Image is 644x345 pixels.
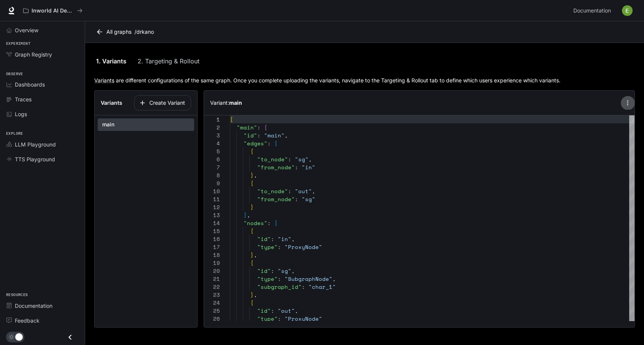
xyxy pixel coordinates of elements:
[204,251,220,259] div: 18
[254,251,257,259] span: ,
[257,283,302,291] span: "subgraph_id"
[204,307,220,315] div: 25
[278,243,281,251] span: :
[15,332,23,341] span: Dark mode toggle
[204,211,220,219] div: 13
[250,227,254,235] span: {
[3,299,82,312] a: Documentation
[3,78,82,91] a: Dashboards
[134,95,191,110] button: Create Variant
[204,299,220,307] div: 24
[271,267,274,275] span: :
[244,211,247,219] span: ]
[257,235,271,243] span: "id"
[229,99,242,106] b: main
[15,80,45,88] span: Dashboards
[302,283,305,291] span: :
[204,315,220,323] div: 26
[278,267,291,275] span: "sg"
[204,163,220,171] div: 7
[15,95,32,103] span: Traces
[257,315,278,323] span: "type"
[250,171,254,179] span: }
[15,302,52,310] span: Documentation
[278,235,291,243] span: "in"
[210,99,242,107] h6: Variant:
[3,153,82,166] a: TTS Playground
[204,147,220,155] div: 5
[204,171,220,179] div: 8
[20,3,86,18] button: All workspaces
[230,115,233,123] span: {
[264,131,285,139] span: "main"
[15,110,27,118] span: Logs
[264,123,267,131] span: {
[204,219,220,227] div: 14
[15,155,55,163] span: TTS Playground
[274,219,278,227] span: [
[267,219,271,227] span: :
[257,155,288,163] span: "to_node"
[274,139,278,147] span: [
[288,155,291,163] span: :
[257,307,271,315] span: "id"
[285,131,288,139] span: ,
[295,187,312,195] span: "out"
[3,107,82,121] a: Logs
[204,235,220,243] div: 16
[244,139,267,147] span: "edges"
[204,155,220,163] div: 6
[295,163,298,171] span: :
[257,243,278,251] span: "type"
[271,235,274,243] span: :
[204,267,220,275] div: 20
[288,187,291,195] span: :
[3,314,82,327] a: Feedback
[278,275,281,283] span: :
[204,123,220,131] div: 2
[204,203,220,211] div: 12
[15,317,40,325] span: Feedback
[257,123,261,131] span: :
[204,115,220,123] div: 1
[32,8,74,14] p: Inworld AI Demos
[312,187,315,195] span: ,
[15,50,52,58] span: Graph Registry
[254,291,257,299] span: ,
[620,3,635,18] button: User avatar
[3,48,82,61] a: Graph Registry
[204,195,220,203] div: 11
[285,243,322,251] span: "ProxyNode"
[291,267,295,275] span: ,
[278,307,295,315] span: "out"
[3,24,82,37] a: Overview
[622,5,633,16] img: User avatar
[250,251,254,259] span: }
[573,6,611,16] span: Documentation
[285,315,322,323] span: "ProxyNode"
[204,179,220,187] div: 9
[250,291,254,299] span: }
[94,77,114,83] a: Variants
[15,26,38,34] span: Overview
[257,275,278,283] span: "type"
[94,52,635,70] div: lab API tabs example
[250,299,254,307] span: {
[138,52,199,70] a: 2. Targeting & Rollout
[254,171,257,179] span: ,
[250,147,254,155] span: {
[134,28,154,36] p: / drkano
[295,155,309,163] span: "sg"
[94,24,134,39] a: All graphs
[244,219,267,227] span: "nodes"
[309,283,336,291] span: "char_1"
[257,267,271,275] span: "id"
[15,140,56,148] span: LLM Playground
[204,139,220,147] div: 4
[204,259,220,267] div: 19
[101,99,122,107] h6: Variants
[94,52,128,70] a: 1. Variants
[250,179,254,187] span: {
[278,315,281,323] span: :
[204,283,220,291] div: 22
